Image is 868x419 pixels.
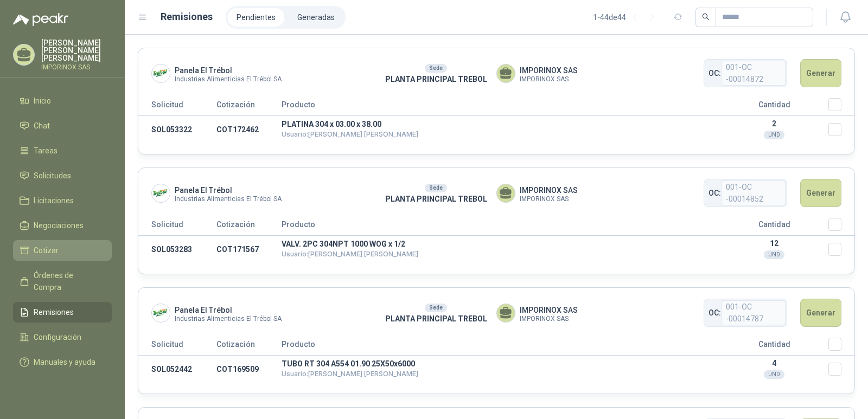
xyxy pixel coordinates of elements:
[13,240,112,261] a: Cotizar
[375,193,496,205] p: PLANTA PRINCIPAL TREBOL
[282,338,720,356] th: Producto
[152,184,170,202] img: Company Logo
[175,76,282,82] span: Industrias Alimenticias El Trébol SA
[34,306,74,318] span: Remisiones
[175,196,282,202] span: Industrias Alimenticias El Trébol SA
[425,184,447,192] div: Sede
[175,304,282,316] span: Panela El Trébol
[520,184,578,196] span: IMPORINOX SAS
[702,13,710,21] span: search
[593,9,661,26] div: 1 - 44 de 44
[13,352,112,372] a: Manuales y ayuda
[175,65,282,76] span: Panela El Trébol
[828,98,854,116] th: Seleccionar/deseleccionar
[425,304,447,312] div: Sede
[800,59,841,87] button: Generar
[138,116,216,144] td: SOL053322
[375,313,496,325] p: PLANTA PRINCIPAL TREBOL
[709,307,721,319] span: OC:
[720,239,828,248] p: 12
[282,120,720,128] p: PLATINA 304 x 03.00 x 38.00
[216,98,282,116] th: Cotización
[764,370,784,379] div: UND
[41,39,112,62] p: [PERSON_NAME] [PERSON_NAME] [PERSON_NAME]
[282,360,720,368] p: TUBO RT 304 A554 01.90 25X50x6000
[282,98,720,116] th: Producto
[216,218,282,236] th: Cotización
[13,115,112,136] a: Chat
[13,165,112,186] a: Solicitudes
[34,145,58,157] span: Tareas
[520,65,578,76] span: IMPORINOX SAS
[216,116,282,144] td: COT172462
[520,196,578,202] span: IMPORINOX SAS
[13,327,112,347] a: Configuración
[828,236,854,263] td: Seleccionar/deseleccionar
[34,120,50,132] span: Chat
[282,250,418,258] span: Usuario: [PERSON_NAME] [PERSON_NAME]
[216,338,282,356] th: Cotización
[282,218,720,236] th: Producto
[721,181,786,205] span: 001-OC -00014852
[152,65,170,82] img: Company Logo
[709,67,721,79] span: OC:
[152,304,170,322] img: Company Logo
[34,220,84,231] span: Negociaciones
[828,356,854,383] td: Seleccionar/deseleccionar
[13,140,112,161] a: Tareas
[161,9,213,24] h1: Remisiones
[425,64,447,73] div: Sede
[720,338,828,356] th: Cantidad
[41,64,112,70] p: IMPORINOX SAS
[721,61,786,86] span: 001-OC -00014872
[764,131,784,139] div: UND
[800,299,841,327] button: Generar
[138,98,216,116] th: Solicitud
[709,187,721,199] span: OC:
[282,240,720,248] p: VALV. 2PC 304NPT 1000 WOG x 1/2
[216,236,282,263] td: COT171567
[138,338,216,356] th: Solicitud
[34,95,51,107] span: Inicio
[175,316,282,322] span: Industrias Alimenticias El Trébol SA
[228,8,284,27] a: Pendientes
[282,370,418,378] span: Usuario: [PERSON_NAME] [PERSON_NAME]
[13,215,112,236] a: Negociaciones
[720,359,828,368] p: 4
[13,265,112,298] a: Órdenes de Compra
[720,98,828,116] th: Cantidad
[138,356,216,383] td: SOL052442
[34,170,71,182] span: Solicitudes
[175,184,282,196] span: Panela El Trébol
[520,76,578,82] span: IMPORINOX SAS
[13,13,68,26] img: Logo peakr
[520,304,578,316] span: IMPORINOX SAS
[34,244,59,256] span: Cotizar
[721,300,786,325] span: 001-OC -00014787
[138,236,216,263] td: SOL053283
[216,356,282,383] td: COT169509
[828,338,854,356] th: Seleccionar/deseleccionar
[13,91,112,111] a: Inicio
[34,356,95,368] span: Manuales y ayuda
[520,316,578,322] span: IMPORINOX SAS
[138,218,216,236] th: Solicitud
[13,302,112,323] a: Remisiones
[34,195,74,207] span: Licitaciones
[720,119,828,128] p: 2
[375,73,496,85] p: PLANTA PRINCIPAL TREBOL
[800,179,841,207] button: Generar
[764,250,784,259] div: UND
[34,331,81,343] span: Configuración
[34,269,101,293] span: Órdenes de Compra
[13,190,112,211] a: Licitaciones
[828,218,854,236] th: Seleccionar/deseleccionar
[289,8,343,27] a: Generadas
[828,116,854,144] td: Seleccionar/deseleccionar
[282,130,418,138] span: Usuario: [PERSON_NAME] [PERSON_NAME]
[720,218,828,236] th: Cantidad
